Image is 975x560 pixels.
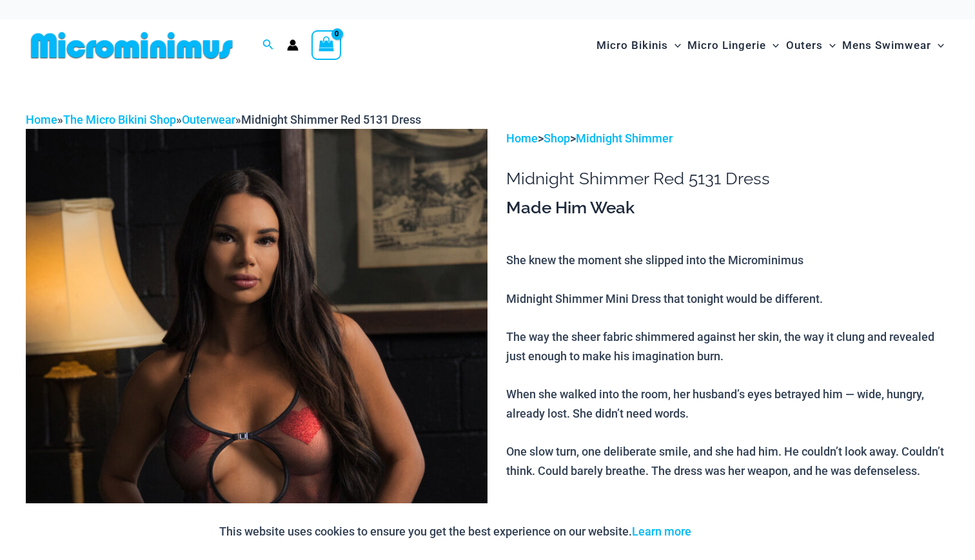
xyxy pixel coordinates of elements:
[668,29,681,62] span: Menu Toggle
[632,525,691,538] a: Learn more
[786,29,823,62] span: Outers
[766,29,779,62] span: Menu Toggle
[591,24,949,67] nav: Site Navigation
[783,26,839,65] a: OutersMenu ToggleMenu Toggle
[241,113,421,126] span: Midnight Shimmer Red 5131 Dress
[26,31,238,60] img: MM SHOP LOGO FLAT
[596,29,668,62] span: Micro Bikinis
[26,113,57,126] a: Home
[26,113,421,126] span: » » »
[311,30,341,60] a: View Shopping Cart, empty
[684,26,782,65] a: Micro LingerieMenu ToggleMenu Toggle
[823,29,836,62] span: Menu Toggle
[63,113,176,126] a: The Micro Bikini Shop
[262,37,274,53] a: Search icon link
[576,131,673,145] a: Midnight Shimmer
[506,131,538,145] a: Home
[687,29,766,62] span: Micro Lingerie
[931,29,944,62] span: Menu Toggle
[701,516,756,547] button: Accept
[839,26,947,65] a: Mens SwimwearMenu ToggleMenu Toggle
[506,169,949,189] h1: Midnight Shimmer Red 5131 Dress
[506,197,949,219] h3: Made Him Weak
[593,26,684,65] a: Micro BikinisMenu ToggleMenu Toggle
[287,39,299,51] a: Account icon link
[182,113,235,126] a: Outerwear
[842,29,931,62] span: Mens Swimwear
[506,129,949,148] p: > >
[544,131,570,145] a: Shop
[219,522,691,541] p: This website uses cookies to ensure you get the best experience on our website.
